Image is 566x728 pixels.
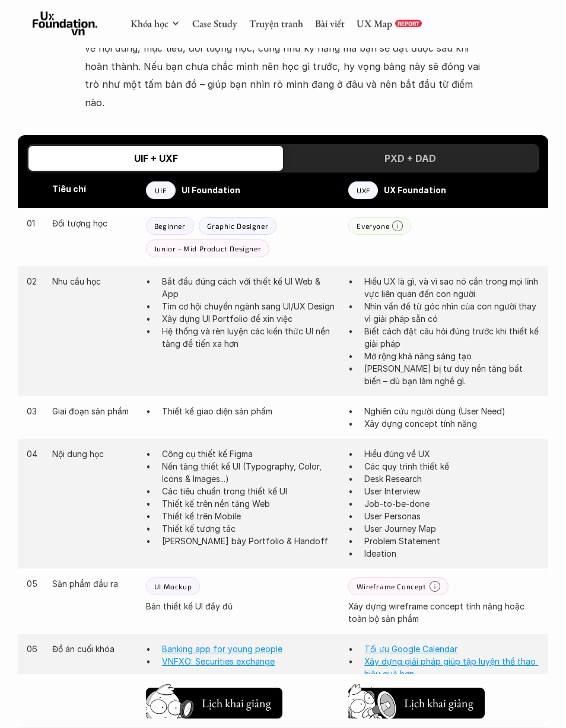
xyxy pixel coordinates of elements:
[315,17,345,30] a: Bài viết
[364,276,539,301] p: Hiểu UX là gì, và vì sao nó cần trong mọi lĩnh vực liên quan đến con người
[85,22,481,112] p: Bảng so sánh dưới đây sẽ giúp bạn hình dung rõ hơn sự khác biệt giữa các khóa học – về nội dung, ...
[162,276,337,301] p: Bắt đầu đúng cách với thiết kế UI Web & App
[162,313,337,325] p: Xây dựng UI Portfolio để xin việc
[27,643,40,656] p: 06
[162,461,337,486] p: Nền tảng thiết kế UI (Typography, Color, Icons & Images...)
[162,301,337,313] p: Tìm cơ hội chuyển ngành sang UI/UX Design
[357,222,389,231] p: Everyone
[27,218,40,230] p: 01
[52,578,134,590] p: Sản phẩm đầu ra
[384,153,436,165] h3: PXD + DAD
[364,510,539,523] p: User Personas
[162,405,337,418] p: Thiết kế giao diện sản phẩm
[364,448,539,461] p: Hiểu đúng về UX
[162,325,337,350] p: Hệ thống và rèn luyện các kiến thức UI nền tảng để tiến xa hơn
[155,187,166,195] p: UIF
[146,601,337,613] p: Bản thiết kế UI đầy đủ
[384,186,446,196] strong: UX Foundation
[154,583,192,591] p: UI Mockup
[207,222,269,231] p: Graphic Designer
[364,535,539,548] p: Problem Statement
[364,548,539,560] p: Ideation
[395,20,422,27] a: REPORT
[154,245,261,253] p: Junior - Mid Product Designer
[348,684,485,719] a: Lịch khai giảng
[364,418,539,430] p: Xây dựng concept tính năng
[348,688,485,719] button: Lịch khai giảng
[364,523,539,535] p: User Journey Map
[364,657,538,679] a: Xây dựng giải pháp giúp tập luyện thể thao hiệu quả hơn
[52,276,134,288] p: Nhu cầu học
[398,20,419,27] p: REPORT
[364,486,539,498] p: User Interview
[146,684,282,719] a: Lịch khai giảng
[364,498,539,510] p: Job-to-be-done
[162,523,337,535] p: Thiết kế tương tác
[249,17,303,30] a: Truyện tranh
[162,657,275,667] a: VNFXO: Securities exchange
[27,448,40,461] p: 04
[162,644,282,654] a: Banking app for young people
[357,187,370,195] p: UXF
[364,325,539,350] p: Biết cách đặt câu hỏi đúng trước khi thiết kế giải pháp
[131,17,168,30] a: Khóa học
[202,695,271,712] h5: Lịch khai giảng
[162,535,337,548] p: [PERSON_NAME] bày Portfolio & Handoff
[27,276,40,288] p: 02
[162,448,337,461] p: Công cụ thiết kế Figma
[52,184,86,194] strong: Tiêu chí
[52,448,134,461] p: Nội dung học
[364,461,539,473] p: Các quy trình thiết kế
[27,578,40,590] p: 05
[162,498,337,510] p: Thiết kế trên nền tảng Web
[154,222,186,231] p: Beginner
[162,486,337,498] p: Các tiêu chuẩn trong thiết kế UI
[364,405,539,418] p: Nghiên cứu người dùng (User Need)
[146,688,282,719] button: Lịch khai giảng
[135,153,179,165] h3: UIF + UXF
[162,510,337,523] p: Thiết kế trên Mobile
[364,350,539,363] p: Mở rộng khả năng sáng tạo
[348,601,539,625] p: Xây dựng wireframe concept tính năng hoặc toàn bộ sản phẩm
[52,643,134,656] p: Đồ án cuối khóa
[52,405,134,418] p: Giai đoạn sản phẩm
[364,644,457,654] a: Tối ưu Google Calendar
[364,363,539,388] p: [PERSON_NAME] bị tư duy nền tảng bất biến – dù bạn làm nghề gì.
[182,186,240,196] strong: UI Foundation
[192,17,237,30] a: Case Study
[357,583,426,591] p: Wireframe Concept
[357,17,392,30] a: UX Map
[364,473,539,486] p: Desk Research
[364,301,539,325] p: Nhìn vấn đề từ góc nhìn của con người thay vì giải pháp sẵn có
[52,218,134,230] p: Đối tượng học
[27,405,40,418] p: 03
[404,695,473,712] h5: Lịch khai giảng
